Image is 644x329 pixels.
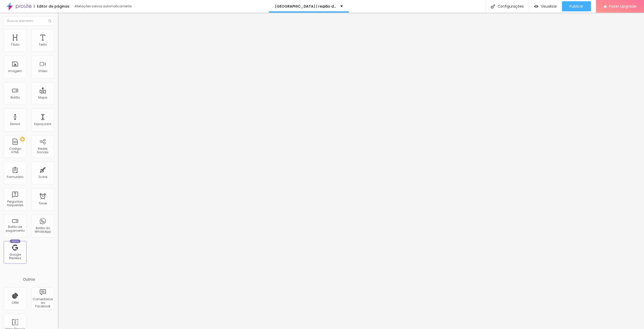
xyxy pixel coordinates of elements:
[38,202,47,205] div: Timer
[33,226,53,234] div: Botão do WhatsApp
[4,16,54,25] input: Buscar elemento
[491,4,495,9] img: Icone
[609,4,636,8] span: Fazer Upgrade
[5,225,25,232] div: Botão de pagamento
[11,96,20,99] div: Botão
[38,175,47,179] div: Ícone
[38,69,47,73] div: Vídeo
[10,122,20,126] div: Divisor
[34,5,69,8] div: Editor de páginas
[5,147,25,154] div: Código HTML
[33,297,53,308] div: Comentários do Facebook
[58,13,644,329] iframe: Editor
[8,69,22,73] div: Imagem
[74,5,132,8] div: Alterações salvas automaticamente
[34,122,51,126] div: Espaçador
[38,96,47,99] div: Mapa
[541,4,557,8] span: Visualizar
[5,253,25,260] div: Google Reviews
[562,1,591,11] button: Publicar
[11,43,19,46] div: Título
[7,175,23,179] div: Formulário
[5,200,25,207] div: Perguntas frequentes
[33,147,53,154] div: Redes Sociais
[12,301,19,305] div: CRM
[570,4,583,8] span: Publicar
[10,240,21,243] div: Novo
[39,43,47,46] div: Texto
[48,19,51,22] img: Icone
[529,1,562,11] button: Visualizar
[534,4,538,9] img: view-1.svg
[275,5,337,8] p: [GEOGRAPHIC_DATA] | região dos [GEOGRAPHIC_DATA]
